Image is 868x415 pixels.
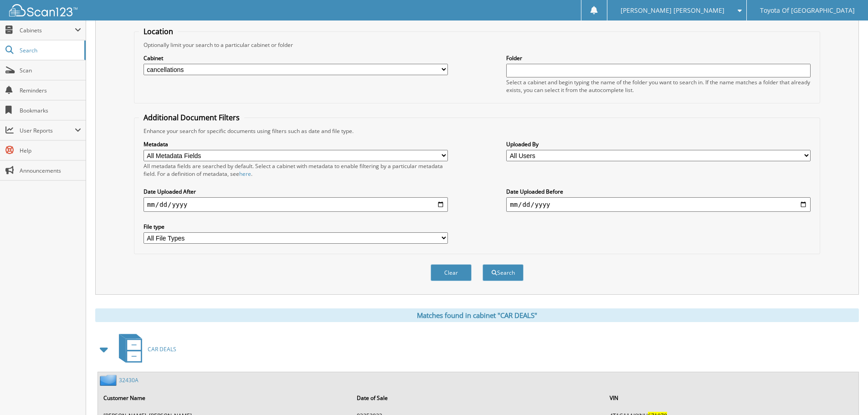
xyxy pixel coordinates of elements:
[20,67,81,74] span: Scan
[148,345,176,353] span: CAR DEALS
[139,127,815,135] div: Enhance your search for specific documents using filters such as date and file type.
[113,331,176,367] a: CAR DEALS
[605,389,858,407] th: VIN
[95,308,859,322] div: Matches found in cabinet "CAR DEALS"
[139,41,815,49] div: Optionally limit your search to a particular cabinet or folder
[760,8,855,13] span: Toyota Of [GEOGRAPHIC_DATA]
[20,87,81,94] span: Reminders
[20,147,81,154] span: Help
[239,170,251,178] a: here
[506,140,811,148] label: Uploaded By
[119,376,139,384] a: 32430A
[144,197,448,212] input: start
[20,107,81,114] span: Bookmarks
[506,54,811,62] label: Folder
[144,140,448,148] label: Metadata
[139,113,244,123] legend: Additional Document Filters
[20,46,80,54] span: Search
[100,374,119,386] img: folder2.png
[144,188,448,195] label: Date Uploaded After
[9,4,77,16] img: scan123-logo-white.svg
[139,26,178,36] legend: Location
[431,264,472,281] button: Clear
[20,127,75,134] span: User Reports
[20,26,75,34] span: Cabinets
[621,8,724,13] span: [PERSON_NAME] [PERSON_NAME]
[144,223,448,231] label: File type
[352,389,605,407] th: Date of Sale
[144,162,448,178] div: All metadata fields are searched by default. Select a cabinet with metadata to enable filtering b...
[99,389,351,407] th: Customer Name
[506,78,811,94] div: Select a cabinet and begin typing the name of the folder you want to search in. If the name match...
[506,188,811,195] label: Date Uploaded Before
[822,371,868,415] iframe: Chat Widget
[483,264,524,281] button: Search
[506,197,811,212] input: end
[144,54,448,62] label: Cabinet
[20,167,81,174] span: Announcements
